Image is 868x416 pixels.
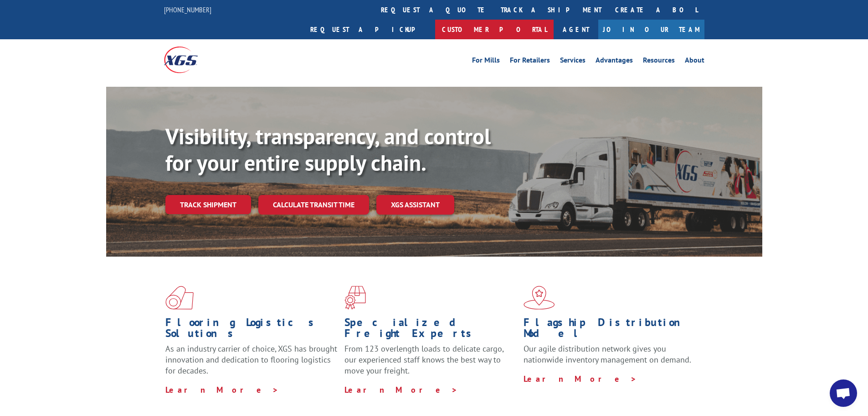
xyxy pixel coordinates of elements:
a: Advantages [596,57,633,67]
a: Track shipment [165,195,251,214]
a: For Retailers [510,57,550,67]
div: Open chat [830,379,857,407]
p: From 123 overlength loads to delicate cargo, our experienced staff knows the best way to move you... [344,343,517,384]
a: About [685,57,704,67]
a: Learn More > [165,384,279,395]
a: Agent [554,20,598,39]
a: Join Our Team [598,20,704,39]
a: Services [560,57,586,67]
a: Customer Portal [435,20,554,39]
span: Our agile distribution network gives you nationwide inventory management on demand. [524,343,691,365]
b: Visibility, transparency, and control for your entire supply chain. [165,122,491,177]
img: xgs-icon-flagship-distribution-model-red [524,286,555,310]
img: xgs-icon-total-supply-chain-intelligence-red [165,286,194,310]
h1: Flagship Distribution Model [524,317,696,343]
a: Learn More > [344,384,458,395]
a: Resources [643,57,675,67]
a: [PHONE_NUMBER] [164,5,211,14]
a: For Mills [472,57,500,67]
a: Learn More > [524,374,637,384]
span: As an industry carrier of choice, XGS has brought innovation and dedication to flooring logistics... [165,343,337,376]
a: Request a pickup [303,20,435,39]
img: xgs-icon-focused-on-flooring-red [344,286,366,310]
a: Calculate transit time [258,195,369,215]
a: XGS ASSISTANT [376,195,454,215]
h1: Specialized Freight Experts [344,317,517,343]
h1: Flooring Logistics Solutions [165,317,338,343]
